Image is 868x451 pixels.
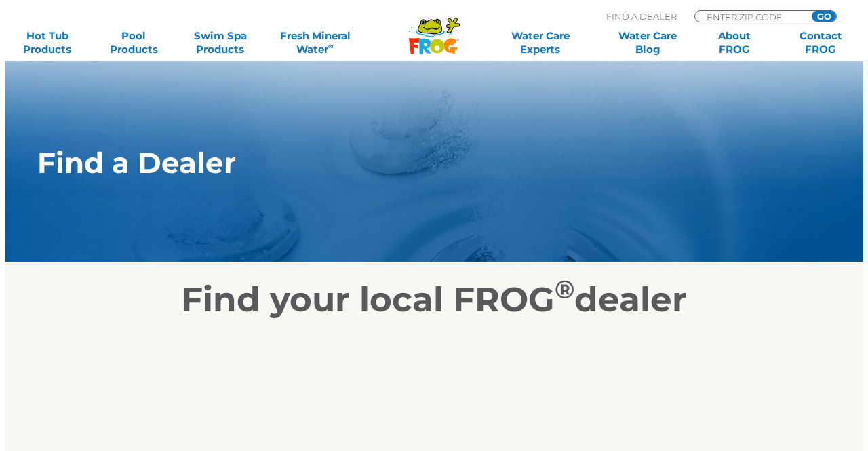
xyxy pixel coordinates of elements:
[614,29,682,56] a: Water CareBlog
[486,29,595,56] a: Water CareExperts
[606,10,677,22] p: Find A Dealer
[701,29,768,56] a: AboutFROG
[787,29,854,56] a: ContactFROG
[555,274,574,305] sup: ®
[273,29,357,56] a: Fresh MineralWater∞
[17,279,851,320] h2: Find your local FROG dealer
[328,41,334,51] sup: ∞
[14,29,81,56] a: Hot TubProducts
[812,11,836,22] input: GO
[100,29,167,56] a: PoolProducts
[37,146,768,179] h1: Find a Dealer
[705,11,797,22] input: Zip Code Form
[186,29,254,56] a: Swim SpaProducts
